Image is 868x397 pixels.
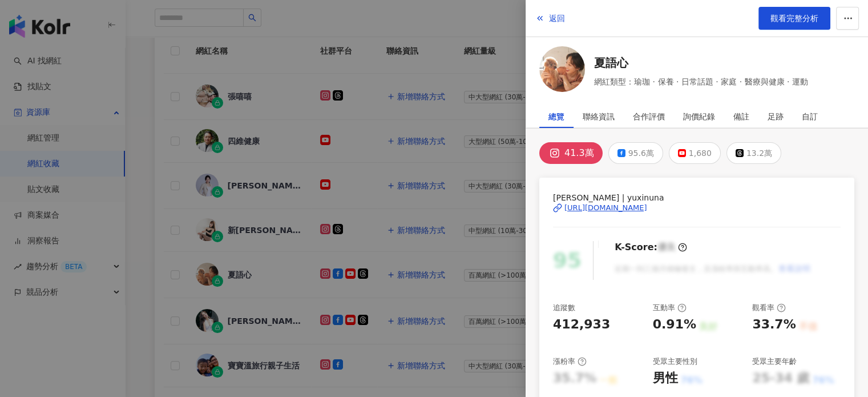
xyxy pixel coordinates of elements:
a: 夏語心 [594,55,808,71]
button: 95.6萬 [608,142,663,164]
div: 13.2萬 [746,145,772,161]
button: 13.2萬 [726,142,781,164]
div: [URL][DOMAIN_NAME] [564,203,647,213]
span: 網紅類型：瑜珈 · 保養 · 日常話題 · 家庭 · 醫療與健康 · 運動 [594,75,808,88]
div: 備註 [733,105,749,128]
span: 返回 [549,14,565,23]
div: 95.6萬 [628,145,654,161]
div: K-Score : [615,241,687,254]
button: 返回 [535,7,566,30]
div: 男性 [653,370,678,387]
div: 41.3萬 [564,145,594,161]
div: 受眾主要年齡 [752,356,797,367]
span: [PERSON_NAME] | yuxinuna [553,191,841,204]
div: 33.7% [752,316,796,334]
div: 1,680 [689,145,712,161]
div: 自訂 [802,105,818,128]
div: 受眾主要性別 [653,356,697,367]
a: 觀看完整分析 [758,7,830,30]
div: 412,933 [553,316,610,334]
span: 觀看完整分析 [770,14,818,23]
div: 互動率 [653,303,687,313]
div: 足跡 [768,105,784,128]
button: 1,680 [669,142,721,164]
button: 41.3萬 [539,142,603,164]
a: KOL Avatar [539,46,585,96]
div: 追蹤數 [553,303,575,313]
div: 觀看率 [752,303,786,313]
div: 聯絡資訊 [583,105,615,128]
div: 合作評價 [633,105,665,128]
div: 總覽 [548,105,564,128]
div: 漲粉率 [553,356,587,367]
img: KOL Avatar [539,46,585,92]
a: [URL][DOMAIN_NAME] [553,203,841,213]
div: 詢價紀錄 [683,105,715,128]
div: 0.91% [653,316,696,334]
